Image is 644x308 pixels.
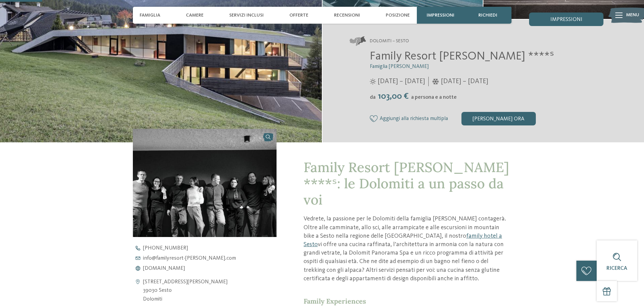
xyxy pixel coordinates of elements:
a: [PHONE_NUMBER] [133,245,288,251]
span: [DATE] – [DATE] [378,77,425,86]
span: Family Experiences [304,297,366,305]
div: [PERSON_NAME] ora [461,112,536,125]
span: [DATE] – [DATE] [441,77,488,86]
span: Famiglia [PERSON_NAME] [370,64,429,69]
span: Aggiungi alla richiesta multipla [380,116,448,122]
i: Orari d'apertura estate [370,78,376,85]
span: Dolomiti – Sesto [370,38,409,45]
span: info@ familyresort-[PERSON_NAME]. com [143,256,236,261]
span: Offerte [289,13,308,18]
span: [DOMAIN_NAME] [143,266,185,271]
p: Vedrete, la passione per le Dolomiti della famiglia [PERSON_NAME] contagerà. Oltre alle camminate... [304,215,511,283]
a: [DOMAIN_NAME] [133,266,288,271]
span: [PHONE_NUMBER] [143,245,188,251]
a: info@familyresort-[PERSON_NAME].com [133,256,288,261]
span: Ricerca [606,266,627,271]
i: Orari d'apertura inverno [432,78,439,85]
span: Impressioni [427,13,454,18]
span: Camere [186,13,204,18]
span: a persona e a notte [411,95,457,100]
span: Family Resort [PERSON_NAME] ****ˢ: le Dolomiti a un passo da voi [304,159,509,208]
span: Posizione [386,13,410,18]
span: Recensioni [334,13,360,18]
img: Il nostro family hotel a Sesto, il vostro rifugio sulle Dolomiti. [133,129,277,237]
span: Famiglia [140,13,160,18]
span: Servizi inclusi [229,13,264,18]
span: da [370,95,376,100]
span: richiedi [478,13,497,18]
address: [STREET_ADDRESS][PERSON_NAME] 39030 Sesto Dolomiti [143,278,228,304]
span: 103,00 € [376,92,410,101]
span: Family Resort [PERSON_NAME] ****ˢ [370,50,554,62]
span: Impressioni [550,17,582,22]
